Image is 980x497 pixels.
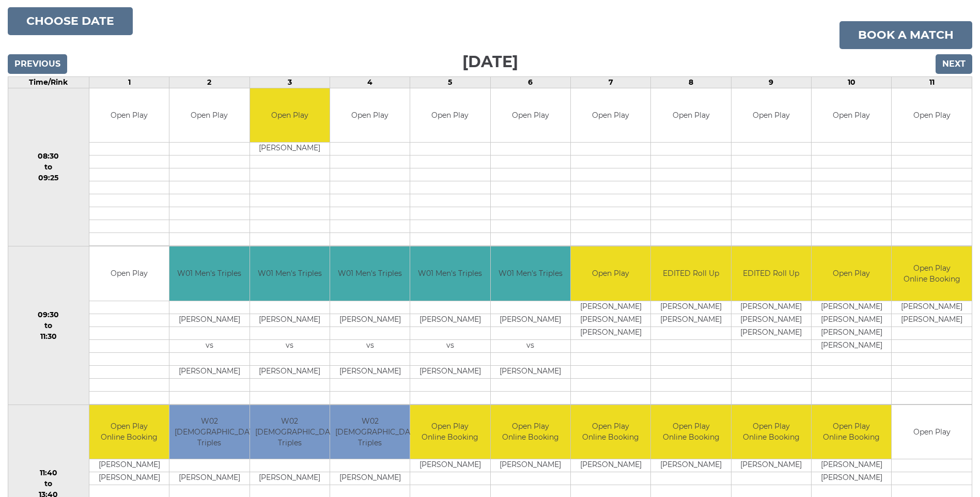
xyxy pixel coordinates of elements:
td: [PERSON_NAME] [330,472,410,485]
td: 5 [410,76,490,88]
td: Open Play [812,246,891,301]
td: Open Play [571,246,650,301]
td: [PERSON_NAME] [812,459,891,472]
td: Open Play Online Booking [491,405,570,459]
td: [PERSON_NAME] [812,339,891,352]
td: [PERSON_NAME] [571,459,650,472]
td: W01 Men's Triples [330,246,410,301]
td: [PERSON_NAME] [732,459,811,472]
td: [PERSON_NAME] [169,472,249,485]
td: W01 Men's Triples [491,246,570,301]
td: [PERSON_NAME] [169,314,249,327]
td: [PERSON_NAME] [571,327,650,339]
td: [PERSON_NAME] [169,365,249,378]
td: [PERSON_NAME] [410,459,490,472]
td: [PERSON_NAME] [250,365,330,378]
td: [PERSON_NAME] [812,327,891,339]
td: [PERSON_NAME] [330,365,410,378]
td: [PERSON_NAME] [571,314,650,327]
td: Open Play Online Booking [892,246,972,301]
a: Book a match [839,21,972,49]
td: W01 Men's Triples [410,246,490,301]
td: [PERSON_NAME] [250,472,330,485]
td: Open Play [892,405,972,459]
td: [PERSON_NAME] [651,301,730,314]
td: W02 [DEMOGRAPHIC_DATA] Triples [330,405,410,459]
td: 6 [490,76,570,88]
td: [PERSON_NAME] [732,327,811,339]
td: [PERSON_NAME] [571,301,650,314]
td: 2 [169,76,250,88]
td: 10 [812,76,892,88]
td: [PERSON_NAME] [651,314,730,327]
td: vs [410,339,490,352]
td: Open Play [651,88,730,143]
td: 8 [651,76,731,88]
td: Open Play Online Booking [812,405,891,459]
td: Open Play [89,246,169,301]
td: 09:30 to 11:30 [8,246,89,405]
td: Open Play Online Booking [410,405,490,459]
td: Time/Rink [8,76,89,88]
td: W01 Men's Triples [169,246,249,301]
td: vs [169,339,249,352]
td: [PERSON_NAME] [812,314,891,327]
td: [PERSON_NAME] [892,314,972,327]
td: [PERSON_NAME] [491,459,570,472]
td: Open Play Online Booking [571,405,650,459]
td: 11 [892,76,972,88]
td: [PERSON_NAME] [491,314,570,327]
td: 1 [89,76,169,88]
td: vs [491,339,570,352]
td: Open Play [250,88,330,143]
td: Open Play Online Booking [732,405,811,459]
td: Open Play [892,88,972,143]
td: W01 Men's Triples [250,246,330,301]
td: [PERSON_NAME] [892,301,972,314]
td: [PERSON_NAME] [330,314,410,327]
td: Open Play [732,88,811,143]
td: [PERSON_NAME] [410,314,490,327]
td: [PERSON_NAME] [410,365,490,378]
td: [PERSON_NAME] [812,301,891,314]
td: [PERSON_NAME] [89,472,169,485]
td: vs [250,339,330,352]
td: Open Play [812,88,891,143]
td: Open Play [89,88,169,143]
td: Open Play Online Booking [89,405,169,459]
td: Open Play [410,88,490,143]
td: [PERSON_NAME] [732,314,811,327]
input: Next [936,54,972,74]
td: 7 [571,76,651,88]
td: W02 [DEMOGRAPHIC_DATA] Triples [250,405,330,459]
td: vs [330,339,410,352]
td: Open Play [491,88,570,143]
td: W02 [DEMOGRAPHIC_DATA] Triples [169,405,249,459]
input: Previous [8,54,67,74]
td: Open Play Online Booking [651,405,730,459]
td: EDITED Roll Up [651,246,730,301]
td: 08:30 to 09:25 [8,88,89,246]
td: 4 [330,76,410,88]
td: 9 [731,76,811,88]
td: [PERSON_NAME] [732,301,811,314]
td: [PERSON_NAME] [250,314,330,327]
td: [PERSON_NAME] [651,459,730,472]
td: [PERSON_NAME] [89,459,169,472]
button: Choose date [8,7,133,35]
td: EDITED Roll Up [732,246,811,301]
td: Open Play [330,88,410,143]
td: [PERSON_NAME] [491,365,570,378]
td: Open Play [169,88,249,143]
td: [PERSON_NAME] [250,143,330,156]
td: Open Play [571,88,650,143]
td: [PERSON_NAME] [812,472,891,485]
td: 3 [250,76,330,88]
